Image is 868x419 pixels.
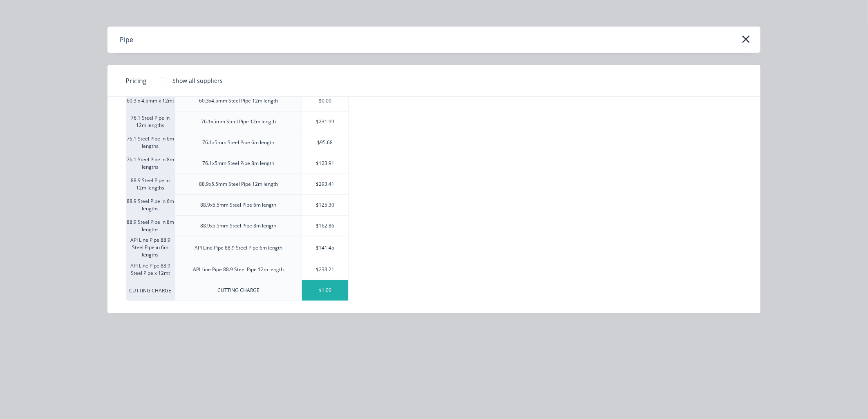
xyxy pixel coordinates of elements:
div: 76.1x5mm Steel Pipe 6m length [203,139,275,146]
div: 60.3x4.5mm Steel Pipe 12m length [199,97,278,105]
div: $0.00 [302,91,348,111]
div: API Line Pipe 88.9 Steel Pipe 12m length [193,266,284,273]
div: 88.9 Steel Pipe in 6m lengths [126,194,175,215]
div: 88.9x5.5mm Steel Pipe 6m length [201,201,277,209]
div: $233.21 [302,259,348,280]
div: 60.3 x 4.5mm x 12mt [126,90,175,111]
div: CUTTING CHARGE [126,280,175,301]
div: 76.1x5mm Steel Pipe 8m length [203,160,275,167]
div: $1.00 [302,280,348,301]
div: $125.30 [302,195,348,215]
div: Pipe [120,35,133,45]
div: $162.86 [302,216,348,236]
div: $123.91 [302,153,348,174]
div: 76.1x5mm Steel Pipe 12m length [201,118,276,125]
div: API Line Pipe 88.9 Steel Pipe in 6m lengths [126,236,175,259]
div: CUTTING CHARGE [217,287,260,294]
div: 88.9x5.5mm Steel Pipe 8m length [201,222,277,230]
div: 76.1 Steel Pipe in 6m lengths [126,132,175,153]
div: API Line Pipe 88.9 Steel Pipe x 12mt [126,259,175,280]
div: 76.1 Steel Pipe in 12m lengths [126,111,175,132]
div: 88.9 Steel Pipe in 8m lengths [126,215,175,236]
div: 88.9 Steel Pipe in 12m lengths [126,174,175,194]
div: $95.68 [302,132,348,153]
div: 88.9x5.5mm Steel Pipe 12m length [199,181,278,188]
div: 76.1 Steel Pipe in 8m lengths [126,153,175,174]
div: $231.99 [302,111,348,132]
span: Pricing [125,76,147,86]
div: API Line Pipe 88.9 Steel Pipe 6m length [195,244,282,252]
div: $293.41 [302,174,348,194]
div: Show all suppliers [172,76,223,85]
div: $141.45 [302,236,348,259]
